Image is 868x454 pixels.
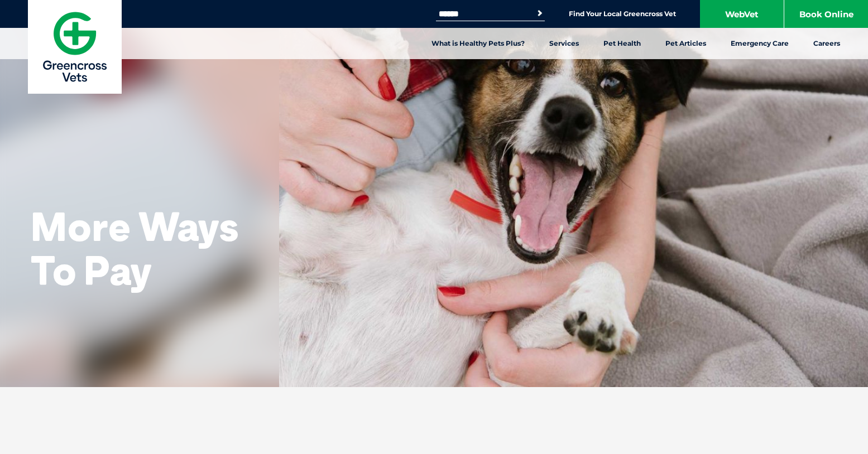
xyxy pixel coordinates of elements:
[653,28,718,59] a: Pet Articles
[419,28,537,59] a: What is Healthy Pets Plus?
[537,28,591,59] a: Services
[801,28,852,59] a: Careers
[718,28,801,59] a: Emergency Care
[569,9,676,18] a: Find Your Local Greencross Vet
[591,28,653,59] a: Pet Health
[534,8,545,19] button: Search
[31,204,248,292] h2: More Ways To Pay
